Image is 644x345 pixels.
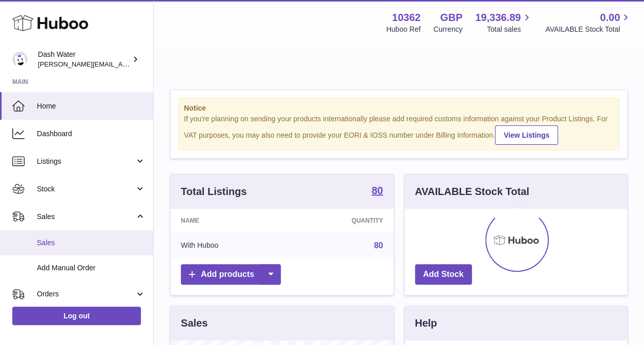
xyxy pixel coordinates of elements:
span: Total sales [487,25,532,34]
img: james@dash-water.com [12,52,28,67]
a: 0.00 AVAILABLE Stock Total [545,11,632,34]
div: If you're planning on sending your products internationally please add required customs informati... [184,114,614,145]
a: 19,336.89 Total sales [475,11,532,34]
a: Add Stock [415,264,472,285]
span: Dashboard [37,129,146,139]
a: Add products [181,264,281,285]
div: Dash Water [38,50,130,69]
div: Currency [433,25,463,34]
span: Sales [37,212,135,222]
th: Quantity [288,209,393,232]
strong: 80 [371,185,383,196]
span: [PERSON_NAME][EMAIL_ADDRESS][DOMAIN_NAME] [38,60,205,68]
span: 0.00 [600,11,620,25]
span: Stock [37,184,135,194]
h3: Sales [181,316,207,330]
strong: Notice [184,103,614,113]
a: View Listings [495,125,558,145]
a: 80 [371,185,383,198]
h3: AVAILABLE Stock Total [415,185,529,199]
th: Name [171,209,288,232]
h3: Total Listings [181,185,247,199]
span: Listings [37,157,135,166]
span: 19,336.89 [475,11,521,25]
span: Sales [37,238,146,248]
span: Home [37,101,146,111]
span: Add Manual Order [37,263,146,273]
div: Huboo Ref [386,25,421,34]
h3: Help [415,316,437,330]
a: 80 [374,241,383,250]
span: AVAILABLE Stock Total [545,25,632,34]
td: With Huboo [171,232,288,259]
strong: 10362 [392,11,421,25]
span: Orders [37,289,135,299]
a: Log out [12,307,141,325]
strong: GBP [440,11,462,25]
